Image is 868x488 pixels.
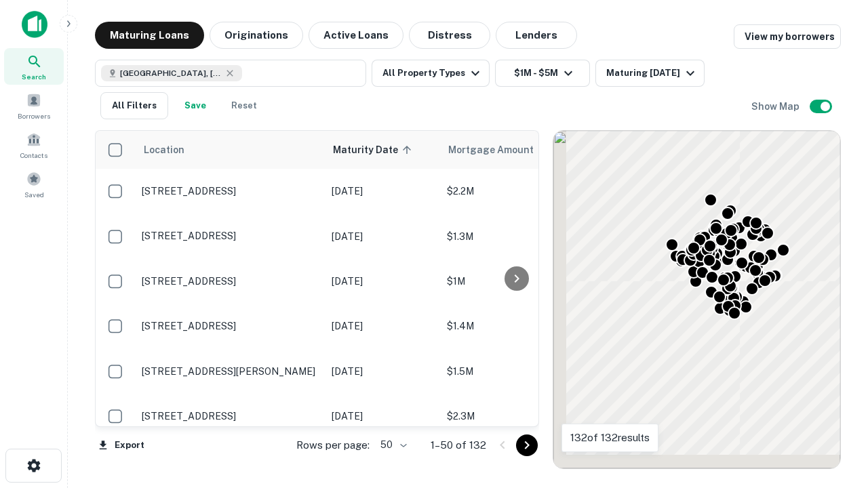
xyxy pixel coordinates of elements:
span: Mortgage Amount [448,142,551,158]
p: [DATE] [332,409,433,424]
button: Maturing [DATE] [595,60,705,87]
p: $1.3M [447,229,583,244]
button: Go to next page [516,434,538,456]
button: Save your search to get updates of matches that match your search criteria. [174,92,217,119]
p: $2.2M [447,184,583,199]
button: [GEOGRAPHIC_DATA], [GEOGRAPHIC_DATA], [GEOGRAPHIC_DATA] [95,60,366,87]
button: Maturing Loans [95,22,204,49]
p: $1M [447,274,583,289]
iframe: Chat Widget [800,380,868,445]
p: [STREET_ADDRESS][PERSON_NAME] [142,365,318,378]
button: Lenders [496,22,577,49]
p: $1.4M [447,319,583,333]
div: 50 [375,435,409,455]
a: Borrowers [4,87,64,124]
button: All Filters [100,92,168,119]
p: 132 of 132 results [570,430,650,446]
button: $1M - $5M [495,60,590,87]
p: [DATE] [332,184,433,199]
div: Maturing [DATE] [606,65,698,81]
p: [DATE] [332,319,433,333]
span: Borrowers [18,110,50,121]
span: Search [22,71,46,82]
span: Saved [24,189,44,200]
p: [STREET_ADDRESS] [142,230,318,242]
p: $2.3M [447,409,583,424]
button: Export [95,435,148,455]
p: 1–50 of 132 [431,437,486,453]
a: View my borrowers [734,24,841,49]
p: [STREET_ADDRESS] [142,185,318,197]
button: Reset [222,92,266,119]
button: Originations [210,22,303,49]
p: $1.5M [447,364,583,379]
a: Search [4,48,64,85]
th: Mortgage Amount [440,131,589,169]
div: 0 0 [553,131,840,468]
p: [DATE] [332,274,433,289]
button: All Property Types [372,60,490,87]
button: Active Loans [309,22,403,49]
p: [STREET_ADDRESS] [142,410,318,422]
p: [STREET_ADDRESS] [142,320,318,332]
p: [STREET_ADDRESS] [142,275,318,287]
img: capitalize-icon.png [22,11,47,38]
span: Contacts [20,150,47,161]
h6: Show Map [751,99,802,114]
span: [GEOGRAPHIC_DATA], [GEOGRAPHIC_DATA], [GEOGRAPHIC_DATA] [120,67,222,79]
a: Contacts [4,127,64,163]
th: Location [135,131,325,169]
p: [DATE] [332,364,433,379]
p: Rows per page: [296,437,370,453]
p: [DATE] [332,229,433,244]
a: Saved [4,166,64,203]
th: Maturity Date [325,131,440,169]
span: Location [143,142,184,158]
span: Maturity Date [333,142,416,158]
button: Distress [409,22,490,49]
